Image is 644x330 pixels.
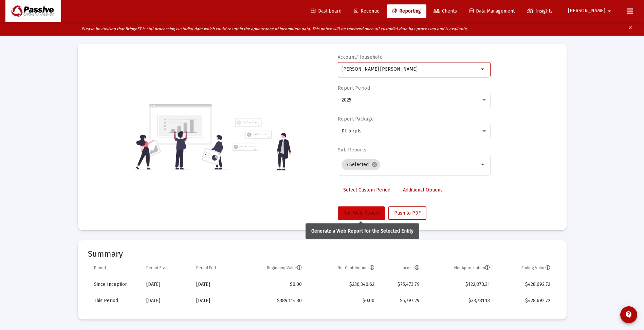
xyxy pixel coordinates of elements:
[349,4,385,18] a: Revenue
[342,128,362,134] span: DT-5 rpts
[394,210,421,216] span: Push to PDF
[379,276,424,293] td: $75,473.79
[307,276,379,293] td: $230,340.62
[239,260,307,276] td: Column Beginning Value
[239,276,307,293] td: $0.00
[196,265,216,271] div: Period End
[495,293,556,309] td: $428,692.72
[379,260,424,276] td: Column Income
[454,265,490,271] div: Net Appreciation
[307,260,379,276] td: Column Net Contributions
[306,4,347,18] a: Dashboard
[338,54,383,60] label: Account/Household
[88,260,556,309] div: Data grid
[403,187,443,193] span: Additional Options
[470,8,515,14] span: Data Management
[402,265,420,271] div: Income
[424,260,495,276] td: Column Net Appreciation
[239,293,307,309] td: $389,114.30
[424,276,495,293] td: $122,878.31
[342,159,380,170] mat-chip: 5 Selected
[495,260,556,276] td: Column Ending Value
[307,293,379,309] td: $0.00
[388,206,426,220] button: Push to PDF
[11,4,56,18] img: Dashboard
[625,311,633,319] mat-icon: contact_support
[342,158,479,171] mat-chip-list: Selection
[81,26,468,31] i: Please be advised that BridgeFT is still processing custodial data which could result in the appe...
[371,162,378,168] mat-icon: cancel
[479,65,487,73] mat-icon: arrow_drop_down
[527,8,553,14] span: Insights
[88,293,142,309] td: This Period
[605,4,613,18] mat-icon: arrow_drop_down
[134,103,228,170] img: reporting
[343,210,380,216] span: Run Web Report
[88,260,142,276] td: Column Period
[338,85,370,91] label: Report Period
[338,116,374,122] label: Report Package
[495,276,556,293] td: $428,692.72
[146,281,187,288] div: [DATE]
[146,297,187,304] div: [DATE]
[88,251,556,257] mat-card-title: Summary
[521,265,550,271] div: Ending Value
[424,293,495,309] td: $33,781.13
[342,97,351,103] span: 2025
[428,4,462,18] a: Clients
[337,265,374,271] div: Net Contributions
[196,297,234,304] div: [DATE]
[338,206,385,220] button: Run Web Report
[311,8,342,14] span: Dashboard
[464,4,520,18] a: Data Management
[560,4,622,18] button: [PERSON_NAME]
[232,118,291,170] img: reporting-alt
[88,276,142,293] td: Since Inception
[191,260,239,276] td: Column Period End
[379,293,424,309] td: $5,797.29
[343,187,390,193] span: Select Custom Period
[196,281,234,288] div: [DATE]
[434,8,457,14] span: Clients
[94,265,106,271] div: Period
[479,161,487,169] mat-icon: arrow_drop_down
[387,4,426,18] a: Reporting
[142,260,191,276] td: Column Period Start
[267,265,302,271] div: Beginning Value
[354,8,380,14] span: Revenue
[628,24,633,34] mat-icon: clear
[522,4,558,18] a: Insights
[392,8,421,14] span: Reporting
[342,67,479,72] input: Search or select an account or household
[338,147,366,153] label: Sub Reports
[568,8,605,14] span: [PERSON_NAME]
[146,265,168,271] div: Period Start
